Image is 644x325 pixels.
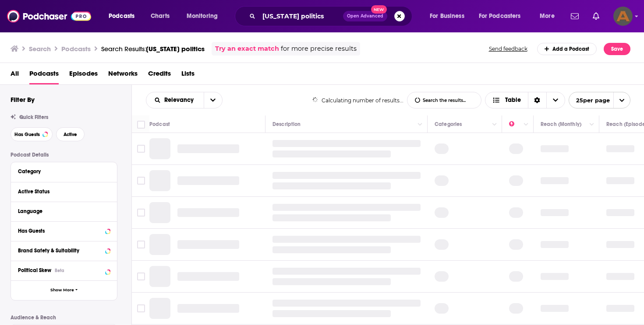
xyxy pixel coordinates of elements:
[101,45,205,53] a: Search Results:[US_STATE] politics
[534,9,566,23] button: open menu
[540,10,555,22] span: More
[164,97,197,103] span: Relevancy
[18,168,104,175] div: Category
[528,92,546,108] div: Sort Direction
[137,273,145,280] span: Toggle select row
[137,209,145,217] span: Toggle select row
[312,97,404,104] div: Calculating number of results...
[204,92,222,108] button: open menu
[259,9,343,23] input: Search podcasts, credits, & more...
[11,127,53,141] button: Has Guests
[29,45,51,53] h3: Search
[18,248,103,254] div: Brand Safety & Suitability
[145,9,175,23] a: Charts
[149,119,170,129] div: Podcast
[272,119,301,129] div: Description
[14,132,40,137] span: Has Guests
[11,315,117,321] p: Audience & Reach
[537,43,597,55] a: Add a Podcast
[11,152,117,158] p: Podcast Details
[589,9,603,24] a: Show notifications dropdown
[371,5,387,14] span: New
[61,45,91,53] h3: Podcasts
[18,267,51,273] span: Political Skew
[18,245,110,256] button: Brand Safety & Suitability
[18,166,110,177] button: Category
[187,10,218,22] span: Monitoring
[148,66,171,84] a: Credits
[243,6,421,26] div: Search podcasts, credits, & more...
[215,44,279,54] a: Try an exact match
[11,66,19,84] a: All
[109,10,134,22] span: Podcasts
[137,177,145,185] span: Toggle select row
[146,92,223,108] h2: Choose List sort
[613,7,633,26] span: Logged in as AinsleyShea
[151,10,170,22] span: Charts
[430,10,464,22] span: For Business
[11,280,117,300] button: Show More
[604,43,630,55] button: Save
[485,92,565,108] button: Choose View
[146,45,205,53] span: [US_STATE] politics
[19,114,48,120] span: Quick Filters
[7,8,91,24] img: Podchaser - Follow, Share and Rate Podcasts
[137,145,145,153] span: Toggle select row
[569,92,630,108] button: open menu
[180,9,229,23] button: open menu
[56,127,85,141] button: Active
[181,66,195,84] a: Lists
[69,66,98,84] a: Episodes
[103,9,146,23] button: open menu
[613,7,633,26] img: User Profile
[18,208,104,214] div: Language
[435,119,462,129] div: Categories
[587,119,597,130] button: Column Actions
[18,189,104,195] div: Active Status
[281,44,357,54] span: for more precise results
[347,14,383,18] span: Open Advanced
[11,95,35,104] h2: Filter By
[489,119,500,130] button: Column Actions
[424,9,475,23] button: open menu
[137,304,145,312] span: Toggle select row
[50,288,74,293] span: Show More
[18,265,110,276] button: Political SkewBeta
[146,97,204,103] button: open menu
[569,94,610,107] span: 25 per page
[479,10,521,22] span: For Podcasters
[509,119,521,129] div: Power Score
[415,119,425,130] button: Column Actions
[29,66,59,84] a: Podcasts
[55,268,64,273] div: Beta
[18,206,110,217] button: Language
[567,9,582,24] a: Show notifications dropdown
[64,132,77,137] span: Active
[101,45,205,53] div: Search Results:
[18,228,103,234] div: Has Guests
[137,241,145,248] span: Toggle select row
[486,45,530,52] button: Send feedback
[108,66,138,84] a: Networks
[505,97,521,103] span: Table
[18,225,110,236] button: Has Guests
[473,9,534,23] button: open menu
[541,119,581,129] div: Reach (Monthly)
[521,119,531,130] button: Column Actions
[613,7,633,26] button: Show profile menu
[343,11,387,21] button: Open AdvancedNew
[18,186,110,197] button: Active Status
